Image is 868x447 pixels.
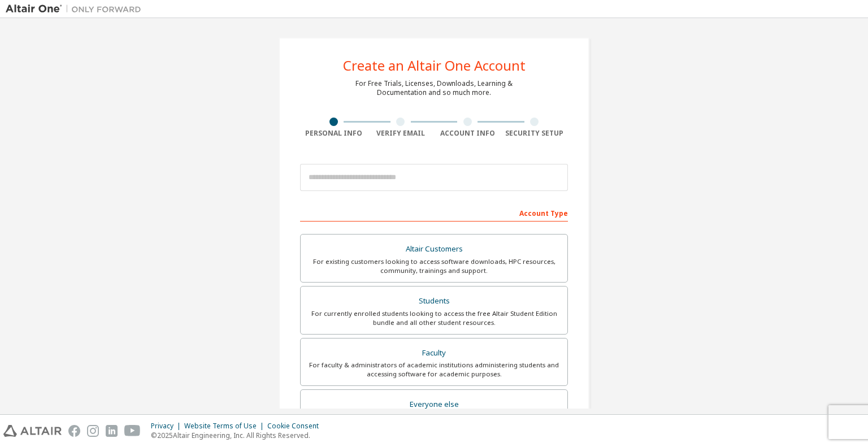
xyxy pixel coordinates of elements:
div: Personal Info [300,129,367,138]
div: Privacy [151,422,184,431]
p: © 2025 Altair Engineering, Inc. All Rights Reserved. [151,431,325,440]
img: facebook.svg [68,425,80,437]
div: Security Setup [501,129,568,138]
img: instagram.svg [87,425,99,437]
img: Altair One [6,3,147,15]
div: Students [307,293,561,309]
div: Verify Email [367,129,435,138]
div: For Free Trials, Licenses, Downloads, Learning & Documentation and so much more. [355,79,513,97]
div: Website Terms of Use [184,422,267,431]
div: Create an Altair One Account [343,59,526,72]
div: For currently enrolled students looking to access the free Altair Student Edition bundle and all ... [307,309,561,327]
div: Account Type [300,203,568,222]
div: For faculty & administrators of academic institutions administering students and accessing softwa... [307,361,561,379]
div: Everyone else [307,397,561,413]
div: Account Info [434,129,501,138]
div: Cookie Consent [267,422,325,431]
div: Faculty [307,345,561,361]
div: For existing customers looking to access software downloads, HPC resources, community, trainings ... [307,257,561,275]
img: youtube.svg [124,425,141,437]
div: Altair Customers [307,241,561,257]
img: linkedin.svg [106,425,118,437]
img: altair_logo.svg [3,425,62,437]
